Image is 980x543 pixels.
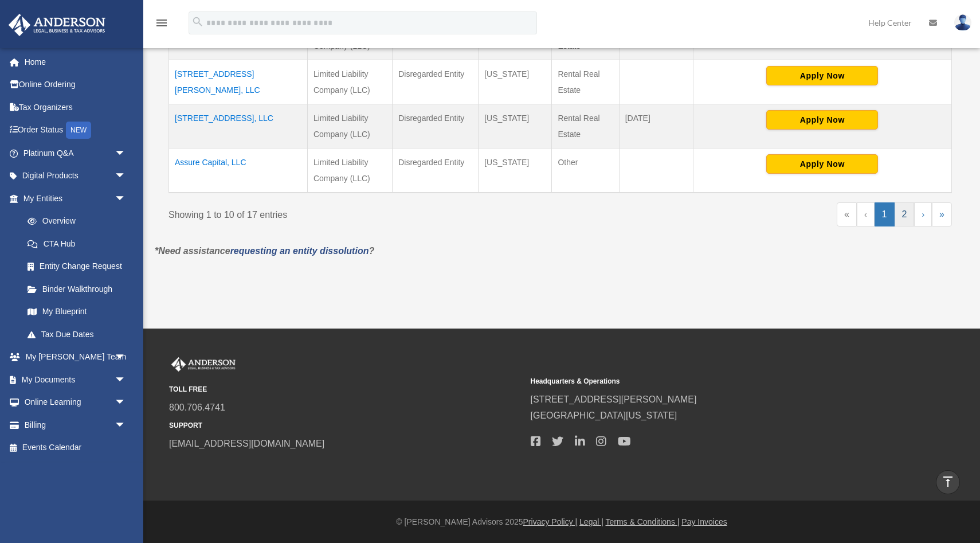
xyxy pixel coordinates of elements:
[954,14,971,31] img: User Pic
[8,119,143,142] a: Order StatusNEW
[155,20,168,30] a: menu
[932,202,952,226] a: Last
[523,517,578,526] a: Privacy Policy |
[16,278,138,300] a: Binder Walkthrough
[307,149,392,193] td: Limited Liability Company (LLC)
[393,149,479,193] td: Disregarded Entity
[16,255,138,278] a: Entity Change Request
[393,104,479,149] td: Disregarded Entity
[531,376,884,388] small: Headquarters & Operations
[531,394,697,404] a: [STREET_ADDRESS][PERSON_NAME]
[895,202,915,226] a: 2
[8,96,143,119] a: Tax Organizers
[16,210,132,233] a: Overview
[307,60,392,104] td: Limited Liability Company (LLC)
[168,202,552,223] div: Showing 1 to 10 of 17 entries
[857,202,875,226] a: Previous
[155,246,374,256] em: *Need assistance ?
[875,202,895,226] a: 1
[606,517,680,526] a: Terms & Conditions |
[8,73,143,96] a: Online Ordering
[552,60,619,104] td: Rental Real Estate
[143,515,980,529] div: © [PERSON_NAME] Advisors 2025
[169,420,523,432] small: SUPPORT
[941,475,955,489] i: vertical_align_top
[115,391,138,415] span: arrow_drop_down
[766,110,878,130] button: Apply Now
[155,16,168,30] i: menu
[16,232,138,255] a: CTA Hub
[115,346,138,369] span: arrow_drop_down
[169,104,308,149] td: [STREET_ADDRESS], LLC
[766,66,878,85] button: Apply Now
[479,104,552,149] td: [US_STATE]
[619,104,693,149] td: [DATE]
[8,165,143,187] a: Digital Productsarrow_drop_down
[8,391,143,414] a: Online Learningarrow_drop_down
[936,470,960,494] a: vertical_align_top
[115,165,138,188] span: arrow_drop_down
[115,368,138,392] span: arrow_drop_down
[552,149,619,193] td: Other
[169,439,324,448] a: [EMAIL_ADDRESS][DOMAIN_NAME]
[531,411,677,420] a: [GEOGRAPHIC_DATA][US_STATE]
[169,60,308,104] td: [STREET_ADDRESS][PERSON_NAME], LLC
[8,187,138,210] a: My Entitiesarrow_drop_down
[8,142,143,165] a: Platinum Q&Aarrow_drop_down
[914,202,932,226] a: Next
[8,50,143,73] a: Home
[8,368,143,391] a: My Documentsarrow_drop_down
[766,154,878,174] button: Apply Now
[230,246,369,256] a: requesting an entity dissolution
[169,357,238,372] img: Anderson Advisors Platinum Portal
[169,403,225,412] a: 800.706.4741
[16,323,138,346] a: Tax Due Dates
[8,413,143,436] a: Billingarrow_drop_down
[16,300,138,323] a: My Blueprint
[307,104,392,149] td: Limited Liability Company (LLC)
[8,346,143,369] a: My [PERSON_NAME] Teamarrow_drop_down
[169,149,308,193] td: Assure Capital, LLC
[8,436,143,459] a: Events Calendar
[837,202,857,226] a: First
[479,149,552,193] td: [US_STATE]
[191,15,204,28] i: search
[579,517,603,526] a: Legal |
[479,60,552,104] td: [US_STATE]
[115,413,138,437] span: arrow_drop_down
[115,187,138,210] span: arrow_drop_down
[169,384,523,396] small: TOLL FREE
[5,14,109,36] img: Anderson Advisors Platinum Portal
[681,517,727,526] a: Pay Invoices
[66,122,91,139] div: NEW
[552,104,619,149] td: Rental Real Estate
[393,60,479,104] td: Disregarded Entity
[115,142,138,165] span: arrow_drop_down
